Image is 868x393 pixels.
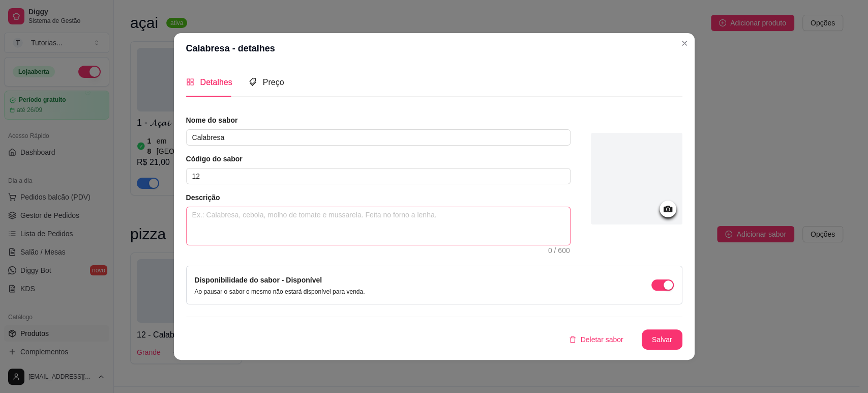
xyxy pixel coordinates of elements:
[569,336,576,343] span: delete
[195,288,365,296] p: Ao pausar o sabor o mesmo não estará disponível para venda.
[186,168,571,184] input: Ex.: 122
[186,78,194,86] span: appstore
[561,329,631,350] button: deleteDeletar sabor
[186,129,571,146] input: Ex.: Calabresa acebolada
[642,329,682,350] button: Salvar
[174,33,695,64] header: Calabresa - detalhes
[249,78,257,86] span: tags
[186,115,571,125] article: Nome do sabor
[200,78,232,87] span: Detalhes
[263,78,284,87] span: Preço
[186,192,571,203] article: Descrição
[676,35,693,51] button: Close
[195,276,322,284] label: Disponibilidade do sabor - Disponível
[186,154,571,164] article: Código do sabor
